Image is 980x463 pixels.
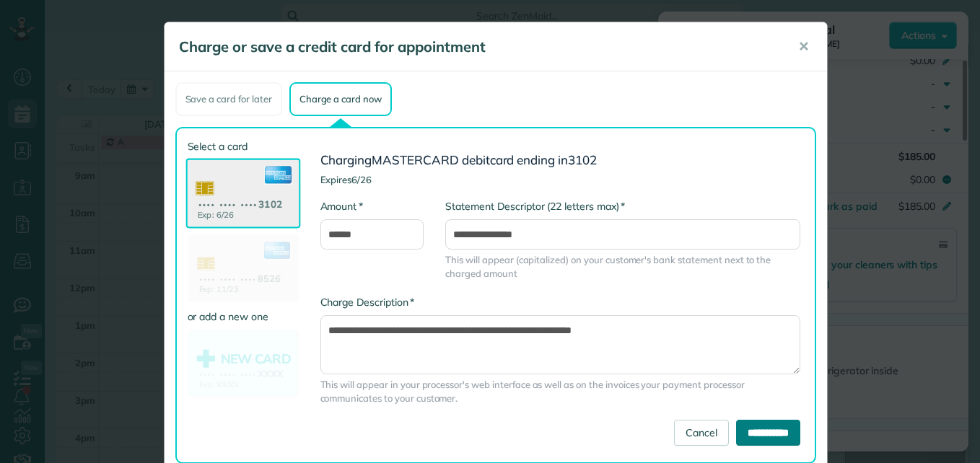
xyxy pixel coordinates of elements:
div: Save a card for later [175,82,282,116]
label: Amount [320,199,363,213]
label: Charge Description [320,295,415,309]
a: Cancel [674,420,729,446]
span: debit [462,152,490,167]
span: MASTERCARD [372,152,459,167]
span: ✕ [798,38,809,55]
span: 6/26 [351,174,372,185]
span: This will appear (capitalized) on your customer's bank statement next to the charged amount [445,253,800,281]
label: Statement Descriptor (22 letters max) [445,199,625,213]
label: or add a new one [188,309,299,324]
h5: Charge or save a credit card for appointment [179,37,778,57]
h3: Charging card ending in [320,154,800,167]
h4: Expires [320,175,800,185]
label: Select a card [188,139,299,154]
div: Charge a card now [289,82,392,116]
span: 3102 [568,152,597,167]
span: This will appear in your processor's web interface as well as on the invoices your payment proces... [320,378,800,405]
